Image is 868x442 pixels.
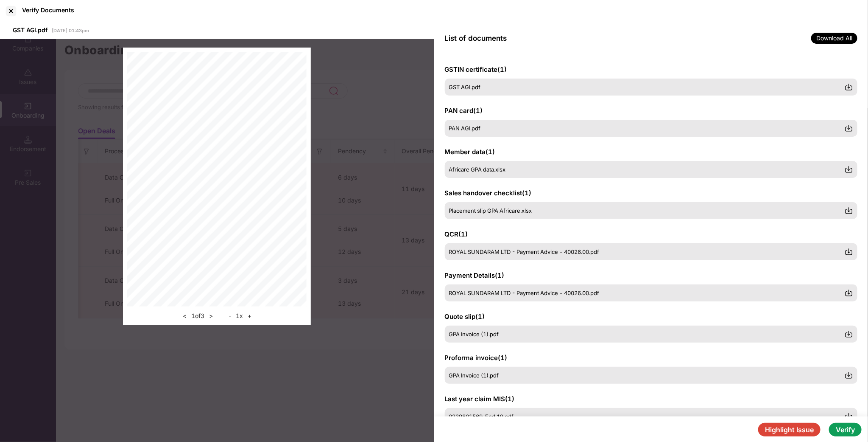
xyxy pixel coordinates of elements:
[845,412,853,421] img: svg+xml;base64,PHN2ZyBpZD0iRG93bmxvYWQtMzJ4MzIiIHhtbG5zPSJodHRwOi8vd3d3LnczLm9yZy8yMDAwL3N2ZyIgd2...
[845,124,853,132] img: svg+xml;base64,PHN2ZyBpZD0iRG93bmxvYWQtMzJ4MzIiIHhtbG5zPSJodHRwOi8vd3d3LnczLm9yZy8yMDAwL3N2ZyIgd2...
[845,289,853,297] img: svg+xml;base64,PHN2ZyBpZD0iRG93bmxvYWQtMzJ4MzIiIHhtbG5zPSJodHRwOi8vd3d3LnczLm9yZy8yMDAwL3N2ZyIgd2...
[829,423,862,436] button: Verify
[845,206,853,215] img: svg+xml;base64,PHN2ZyBpZD0iRG93bmxvYWQtMzJ4MzIiIHhtbG5zPSJodHRwOi8vd3d3LnczLm9yZy8yMDAwL3N2ZyIgd2...
[449,84,481,90] span: GST AGI.pdf
[180,311,215,321] div: 1 of 3
[449,290,600,296] span: ROYAL SUNDARAM LTD - Payment Advice - 40026.00.pdf
[226,311,234,321] button: -
[445,107,483,115] span: PAN card ( 1 )
[449,248,600,255] span: ROYAL SUNDARAM LTD - Payment Advice - 40026.00.pdf
[13,26,47,34] span: GST AGI.pdf
[811,33,857,44] span: Download All
[445,230,468,238] span: QCR ( 1 )
[445,65,507,73] span: GSTIN certificate ( 1 )
[445,312,485,321] span: Quote slip ( 1 )
[445,148,495,156] span: Member data ( 1 )
[207,311,215,321] button: >
[226,311,254,321] div: 1 x
[449,372,499,379] span: GPA Invoice (1).pdf
[845,371,853,380] img: svg+xml;base64,PHN2ZyBpZD0iRG93bmxvYWQtMzJ4MzIiIHhtbG5zPSJodHRwOi8vd3d3LnczLm9yZy8yMDAwL3N2ZyIgd2...
[449,166,506,173] span: Africare GPA data.xlsx
[845,165,853,174] img: svg+xml;base64,PHN2ZyBpZD0iRG93bmxvYWQtMzJ4MzIiIHhtbG5zPSJodHRwOi8vd3d3LnczLm9yZy8yMDAwL3N2ZyIgd2...
[445,395,515,403] span: Last year claim MIS ( 1 )
[449,125,481,132] span: PAN AGI.pdf
[449,207,532,214] span: Placement slip GPA Africare.xlsx
[845,83,853,91] img: svg+xml;base64,PHN2ZyBpZD0iRG93bmxvYWQtMzJ4MzIiIHhtbG5zPSJodHRwOi8vd3d3LnczLm9yZy8yMDAwL3N2ZyIgd2...
[449,331,499,338] span: GPA Invoice (1).pdf
[52,28,89,34] span: [DATE] 01:43pm
[845,330,853,338] img: svg+xml;base64,PHN2ZyBpZD0iRG93bmxvYWQtMzJ4MzIiIHhtbG5zPSJodHRwOi8vd3d3LnczLm9yZy8yMDAwL3N2ZyIgd2...
[445,354,508,362] span: Proforma invoice ( 1 )
[445,271,505,279] span: Payment Details ( 1 )
[180,311,189,321] button: <
[245,311,254,321] button: +
[22,6,74,14] div: Verify Documents
[445,189,532,197] span: Sales handover checklist ( 1 )
[845,248,853,256] img: svg+xml;base64,PHN2ZyBpZD0iRG93bmxvYWQtMzJ4MzIiIHhtbG5zPSJodHRwOi8vd3d3LnczLm9yZy8yMDAwL3N2ZyIgd2...
[758,423,821,436] button: Highlight Issue
[449,413,514,420] span: 0239801569_End 19.pdf
[445,34,507,42] span: List of documents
